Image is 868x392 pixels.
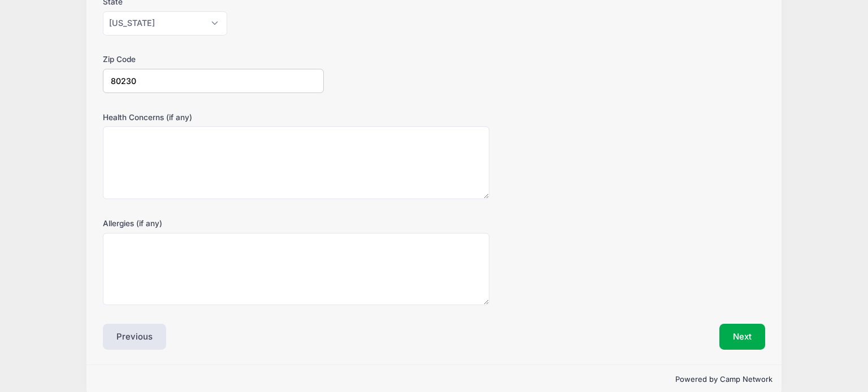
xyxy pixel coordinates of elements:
[103,324,166,350] button: Previous
[103,218,324,229] label: Allergies (if any)
[96,374,772,385] p: Powered by Camp Network
[103,112,324,123] label: Health Concerns (if any)
[719,324,765,350] button: Next
[103,54,324,65] label: Zip Code
[103,69,324,93] input: xxxxx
